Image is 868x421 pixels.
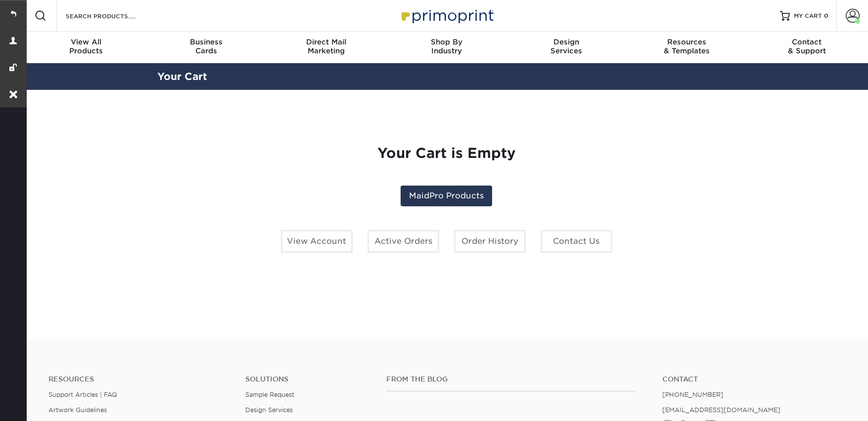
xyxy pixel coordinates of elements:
[157,71,207,82] a: Your Cart
[146,32,266,63] a: BusinessCards
[824,12,828,19] span: 0
[662,406,780,414] a: [EMAIL_ADDRESS][DOMAIN_NAME]
[386,375,636,383] h4: From the Blog
[48,391,117,398] a: Support Articles | FAQ
[506,38,627,46] span: Design
[747,38,867,46] span: Contact
[662,375,844,383] a: Contact
[26,38,146,55] div: Products
[281,230,353,253] a: View Account
[26,38,146,46] span: View All
[401,186,492,206] a: MaidPro Products
[747,32,867,63] a: Contact& Support
[627,38,747,46] span: Resources
[146,38,266,46] span: Business
[26,32,146,63] a: View AllProducts
[541,230,612,253] a: Contact Us
[794,12,822,20] span: MY CART
[48,406,107,414] a: Artwork Guidelines
[146,38,266,55] div: Cards
[747,38,867,55] div: & Support
[397,5,496,26] img: Primoprint
[245,375,371,383] h4: Solutions
[627,38,747,55] div: & Templates
[367,230,439,253] a: Active Orders
[65,10,161,22] input: SEARCH PRODUCTS.....
[165,145,728,162] h1: Your Cart is Empty
[454,230,526,253] a: Order History
[48,375,230,383] h4: Resources
[386,32,506,63] a: Shop ByIndustry
[506,38,627,55] div: Services
[386,38,506,55] div: Industry
[245,391,294,398] a: Sample Request
[266,38,386,55] div: Marketing
[266,38,386,46] span: Direct Mail
[245,406,293,414] a: Design Services
[266,32,386,63] a: Direct MailMarketing
[386,38,506,46] span: Shop By
[627,32,747,63] a: Resources& Templates
[662,391,724,398] a: [PHONE_NUMBER]
[506,32,627,63] a: DesignServices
